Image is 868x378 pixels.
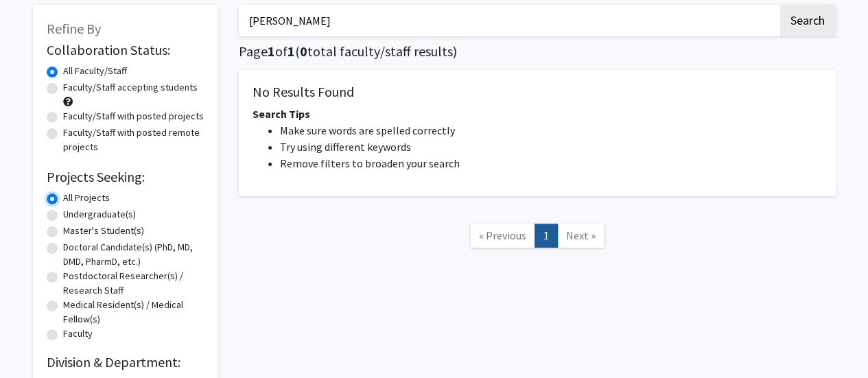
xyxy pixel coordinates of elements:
label: Faculty/Staff with posted projects [63,109,204,123]
h2: Projects Seeking: [47,169,204,185]
h5: No Results Found [253,84,822,100]
a: Next Page [557,224,605,248]
li: Try using different keywords [280,139,822,155]
h1: Page of ( total faculty/staff results) [239,43,836,60]
label: Faculty/Staff with posted remote projects [63,126,204,154]
span: 1 [288,43,295,60]
span: Refine By [47,20,101,37]
nav: Page navigation [239,210,836,265]
span: Search Tips [253,107,310,121]
a: Previous Page [470,224,535,248]
label: Faculty [63,327,93,341]
button: Search [779,5,836,36]
label: Medical Resident(s) / Medical Fellow(s) [63,298,204,327]
span: 0 [300,43,307,60]
h2: Collaboration Status: [47,42,204,58]
span: « Previous [479,228,526,242]
li: Make sure words are spelled correctly [280,122,822,139]
label: All Faculty/Staff [63,64,127,78]
label: Undergraduate(s) [63,207,136,222]
input: Search Keywords [239,5,777,36]
label: Doctoral Candidate(s) (PhD, MD, DMD, PharmD, etc.) [63,240,204,269]
label: Postdoctoral Researcher(s) / Research Staff [63,269,204,298]
a: 1 [535,224,558,248]
h2: Division & Department: [47,354,204,370]
label: Master's Student(s) [63,224,144,238]
span: Next » [566,228,596,242]
label: All Projects [63,191,110,205]
iframe: Chat [10,316,58,368]
label: Faculty/Staff accepting students [63,80,198,95]
span: 1 [268,43,275,60]
li: Remove filters to broaden your search [280,155,822,172]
